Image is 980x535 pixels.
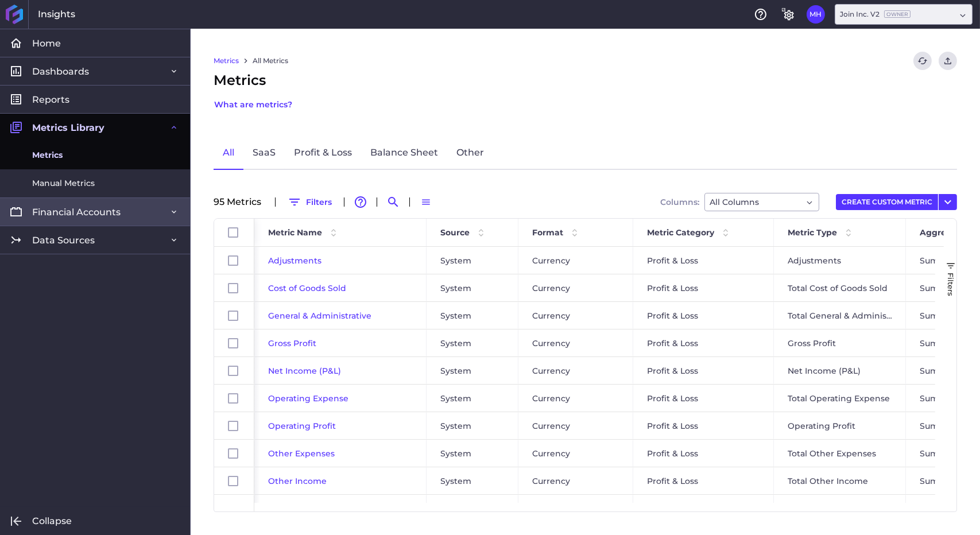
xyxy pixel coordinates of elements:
div: Profit & Loss [633,385,774,412]
div: Press SPACE to select this row. [214,495,254,522]
button: CREATE CUSTOM METRIC [836,194,938,210]
div: Adjustments [774,247,906,274]
div: Gross Profit [774,329,906,356]
div: Currency [518,357,633,384]
div: Press SPACE to select this row. [214,247,254,274]
div: Press SPACE to select this row. [214,329,254,357]
div: Profit & Loss [633,412,774,439]
div: Press SPACE to select this row. [214,440,254,467]
span: Metric Name [268,227,322,238]
div: System [427,329,518,356]
span: General & Administrative [268,311,371,321]
div: Profit & Loss [633,329,774,356]
div: Net Income (P&L) [774,357,906,384]
div: System [427,412,518,439]
span: Metric Type [788,227,837,238]
div: Profit & Loss [633,274,774,301]
a: SaaS [243,137,285,170]
div: Total Cost of Goods Sold [774,274,906,301]
span: Metrics [32,149,63,161]
button: General Settings [779,5,797,24]
span: Metric Category [647,227,714,238]
button: Upload [939,52,957,70]
div: Currency [518,274,633,301]
div: Total Other Expenses [774,440,906,467]
div: Operating Profit [774,412,906,439]
div: 95 Metric s [214,197,268,207]
a: Cost of Goods Sold [268,283,346,293]
span: Dashboards [32,65,89,77]
div: Total General & Administrative [774,302,906,329]
div: Dropdown select [704,193,819,211]
span: Metrics [214,70,293,114]
span: Filters [946,273,955,296]
div: Total Operating Expense [774,385,906,412]
div: Total Other Income [774,467,906,494]
div: Join Inc. V2 [840,9,911,20]
span: Format [532,227,563,238]
button: Search by [384,193,402,211]
div: Press SPACE to select this row. [214,467,254,495]
span: All Columns [710,195,759,209]
span: Reports [32,94,69,106]
div: Currency [518,440,633,467]
div: Total Other Income / (Expense) [774,495,906,522]
div: System [427,495,518,522]
div: Profit & Loss [633,440,774,467]
div: Currency [518,329,633,356]
span: Financial Accounts [32,206,121,218]
a: Metrics [214,56,239,66]
div: System [427,440,518,467]
div: Press SPACE to select this row. [214,412,254,440]
div: Press SPACE to select this row. [214,302,254,329]
div: System [427,274,518,301]
div: Press SPACE to select this row. [214,357,254,385]
div: Currency [518,385,633,412]
button: Filters [282,193,337,211]
button: Refresh [913,52,932,70]
button: User Menu [807,5,825,24]
span: Collapse [32,515,72,527]
a: Other Expenses [268,448,335,459]
button: What are metrics? [214,95,293,114]
a: Operating Expense [268,393,348,404]
div: System [427,302,518,329]
span: Metrics Library [32,122,104,134]
div: Profit & Loss [633,247,774,274]
span: Data Sources [32,234,95,246]
div: Profit & Loss [633,302,774,329]
div: Currency [518,495,633,522]
div: Profit & Loss [633,357,774,384]
span: Manual Metrics [32,177,95,189]
a: Net Income (P&L) [268,366,341,376]
a: Profit & Loss [285,137,361,170]
a: All Metrics [253,56,288,66]
div: Press SPACE to select this row. [214,385,254,412]
div: Currency [518,467,633,494]
div: Currency [518,302,633,329]
a: Other Income [268,476,327,486]
span: Home [32,37,61,49]
span: Columns: [660,198,699,206]
div: Profit & Loss [633,495,774,522]
a: Operating Profit [268,421,336,431]
span: Source [440,227,470,238]
div: System [427,467,518,494]
a: Other [447,137,493,170]
a: All [214,137,243,170]
a: Gross Profit [268,338,316,348]
div: Press SPACE to select this row. [214,274,254,302]
div: System [427,357,518,384]
button: Help [752,5,770,24]
a: Balance Sheet [361,137,447,170]
div: Currency [518,247,633,274]
a: Adjustments [268,255,321,266]
div: Dropdown select [835,4,973,25]
div: Currency [518,412,633,439]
